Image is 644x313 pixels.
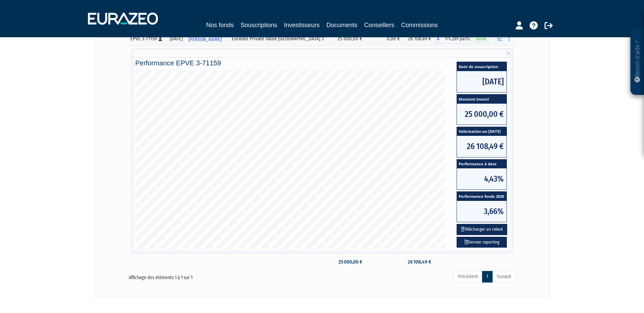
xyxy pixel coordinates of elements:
[206,20,234,30] a: Nos fonds
[232,35,330,42] div: Eurazeo Private Value [GEOGRAPHIC_DATA] 3
[435,35,471,43] div: A - Eurazeo Private Value Europe 3
[327,20,357,30] a: Documents
[441,35,471,43] span: 174,289 parts
[135,59,509,67] h4: Performance EPVE 3-71159
[457,71,507,92] span: [DATE]
[457,95,507,104] span: Montant investi
[401,20,438,30] a: Commissions
[224,33,227,46] i: Voir l'investisseur
[186,32,229,46] a: [PERSON_NAME]
[457,127,507,136] span: Valorisation au [DATE]
[333,32,366,46] td: 25 000,00 €
[364,20,394,30] a: Conseillers
[457,136,507,157] span: 26 108,49 €
[457,104,507,125] span: 25 000,00 €
[482,271,493,283] a: 1
[457,62,507,71] span: Date de souscription
[435,35,441,43] span: A
[457,192,507,201] span: Performance fonds 2025
[457,237,507,248] a: Dernier reporting
[403,32,435,46] td: 26 108,49 €
[188,33,222,46] span: [PERSON_NAME]
[403,256,435,268] td: 26 108,49 €
[457,201,507,222] span: 3,66%
[457,168,507,189] span: 4,43%
[129,270,284,281] div: Affichage des éléments 1 à 1 sur 1
[88,13,158,25] img: 1732889491-logotype_eurazeo_blanc_rvb.png
[240,20,277,30] a: Souscriptions
[633,31,641,92] p: Besoin d'aide ?
[457,224,507,235] button: Télécharger un relevé
[169,35,184,42] div: [DATE]
[159,37,162,41] i: [Français] Personne physique
[457,160,507,169] span: Performance à date
[284,20,319,31] a: Investisseurs
[130,35,165,42] div: EPVE 3-71159
[474,36,489,42] span: Valide
[333,256,366,268] td: 25 000,00 €
[366,32,403,46] td: 0,00 €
